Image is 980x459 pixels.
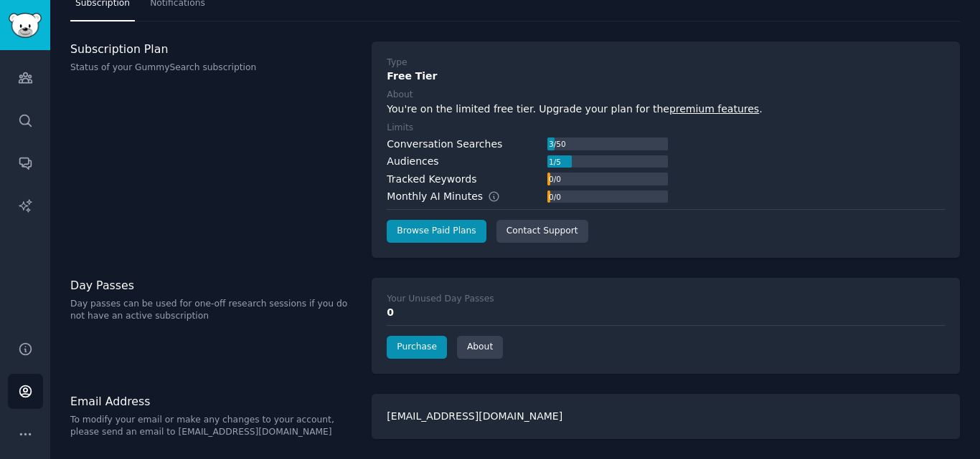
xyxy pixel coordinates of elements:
div: 0 / 0 [547,173,562,185]
div: 0 [387,305,945,320]
img: GummySearch logo [9,13,42,38]
div: About [387,89,413,102]
h3: Email Address [70,394,357,409]
div: Limits [387,122,413,135]
div: Your Unused Day Passes [387,293,494,306]
div: 0 / 0 [547,190,562,203]
a: Browse Paid Plans [387,220,486,243]
a: Purchase [387,336,447,359]
div: Monthly AI Minutes [387,189,515,204]
div: 1 / 5 [547,155,562,168]
div: [EMAIL_ADDRESS][DOMAIN_NAME] [372,394,960,439]
h3: Day Passes [70,278,357,293]
div: 3 / 50 [547,137,567,150]
div: Conversation Searches [387,137,502,152]
p: Day passes can be used for one-off research sessions if you do not have an active subscription [70,298,357,323]
h3: Subscription Plan [70,42,357,57]
div: You're on the limited free tier. Upgrade your plan for the . [387,102,945,117]
p: To modify your email or make any changes to your account, please send an email to [EMAIL_ADDRESS]... [70,414,357,439]
div: Type [387,57,407,69]
a: premium features [669,103,759,115]
p: Status of your GummySearch subscription [70,62,357,74]
div: Tracked Keywords [387,172,476,187]
div: Audiences [387,154,438,169]
div: Free Tier [387,69,945,84]
a: Contact Support [496,220,588,243]
a: About [457,336,503,359]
